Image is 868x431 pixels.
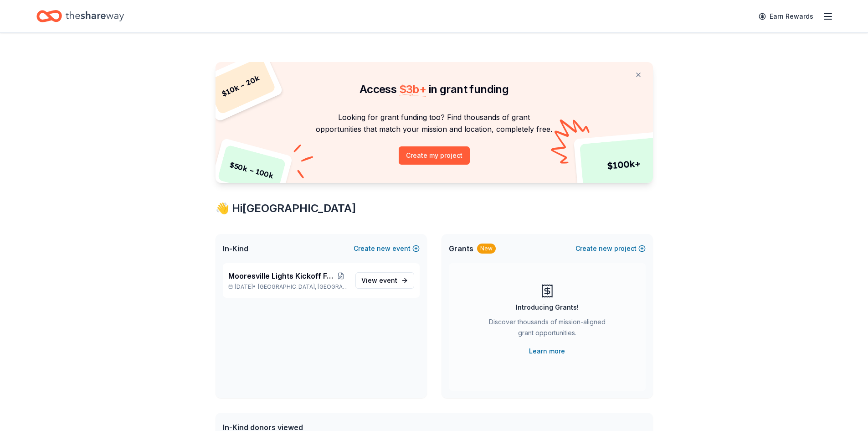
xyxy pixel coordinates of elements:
span: [GEOGRAPHIC_DATA], [GEOGRAPHIC_DATA] [258,283,348,291]
span: event [379,276,397,284]
a: Learn more [529,346,565,357]
span: $ 3b + [399,83,426,96]
span: Access in grant funding [360,83,508,96]
div: Introducing Grants! [516,302,579,313]
span: new [599,243,612,254]
span: Grants [449,243,473,254]
div: Discover thousands of mission-aligned grant opportunities. [485,317,609,342]
a: Earn Rewards [753,8,819,25]
span: new [377,243,390,254]
button: Create my project [399,146,470,165]
span: In-Kind [223,243,248,254]
span: View [361,275,397,286]
button: Createnewevent [354,243,420,254]
div: $ 10k – 20k [205,57,276,115]
span: Mooresville Lights Kickoff Fundraiser [228,270,334,281]
p: [DATE] • [228,283,348,291]
div: 👋 Hi [GEOGRAPHIC_DATA] [216,201,653,216]
div: New [477,244,496,254]
button: Createnewproject [575,243,646,254]
a: Home [36,5,124,27]
a: View event [355,272,414,289]
p: Looking for grant funding too? Find thousands of grant opportunities that match your mission and ... [226,111,642,135]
